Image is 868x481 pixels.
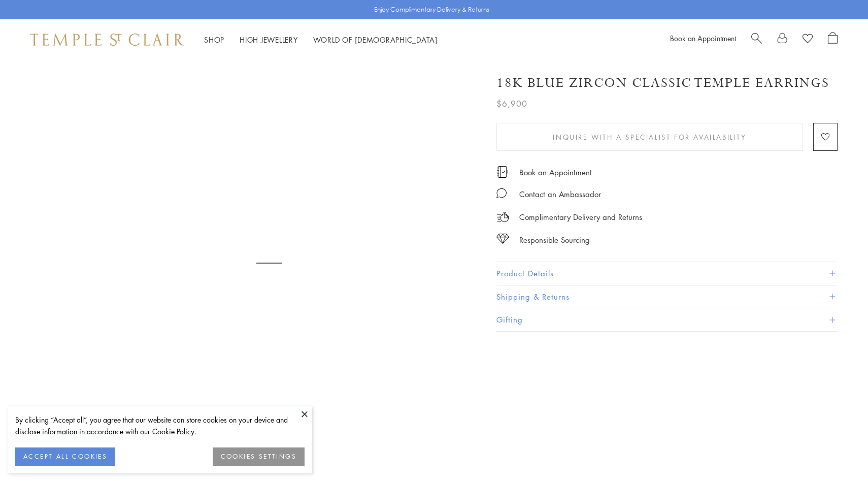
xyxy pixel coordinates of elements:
button: COOKIES SETTINGS [213,447,305,466]
button: Product Details [496,262,838,285]
span: $6,900 [496,97,527,110]
div: Contact an Ambassador [519,188,601,201]
button: Inquire With A Specialist for Availability [496,123,803,151]
img: MessageIcon-01_2.svg [496,188,507,198]
img: Temple St. Clair [30,34,184,46]
a: View Wishlist [803,32,813,47]
div: Responsible Sourcing [519,234,590,246]
p: Enjoy Complimentary Delivery & Returns [374,5,489,15]
button: Shipping & Returns [496,285,838,308]
a: High JewelleryHigh Jewellery [240,35,298,45]
p: Complimentary Delivery and Returns [519,211,642,223]
h1: 18K Blue Zircon Classic Temple Earrings [496,74,829,92]
a: Book an Appointment [670,33,736,43]
a: ShopShop [204,35,224,45]
div: By clicking “Accept all”, you agree that our website can store cookies on your device and disclos... [15,414,305,437]
nav: Main navigation [204,34,438,46]
img: icon_appointment.svg [496,166,509,178]
a: World of [DEMOGRAPHIC_DATA]World of [DEMOGRAPHIC_DATA] [313,35,438,45]
iframe: Gorgias live chat messenger [817,433,858,471]
a: Book an Appointment [519,167,592,178]
button: ACCEPT ALL COOKIES [15,447,115,466]
img: icon_delivery.svg [496,211,509,223]
a: Search [751,32,762,47]
a: Open Shopping Bag [828,32,838,47]
span: Inquire With A Specialist for Availability [553,132,746,143]
img: icon_sourcing.svg [496,234,509,244]
button: Gifting [496,308,838,331]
